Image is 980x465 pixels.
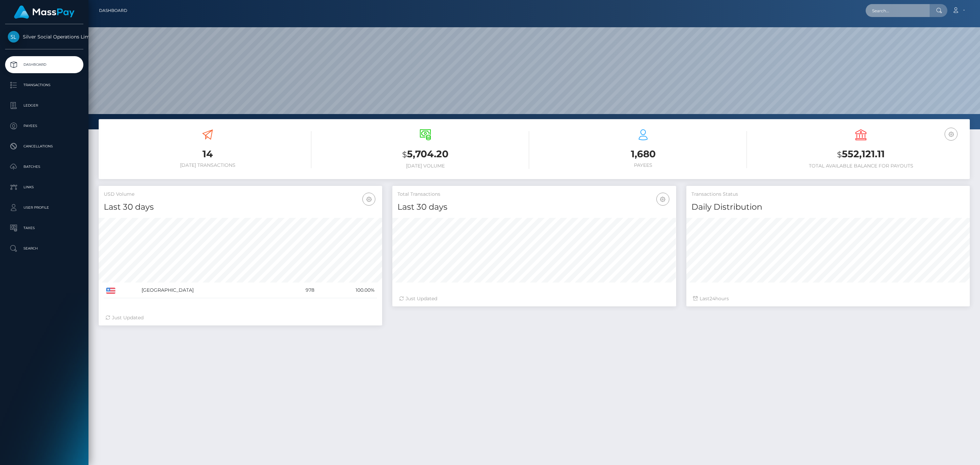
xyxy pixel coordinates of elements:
[104,147,311,161] h3: 14
[8,223,81,233] p: Taxes
[709,295,715,302] span: 24
[5,138,83,155] a: Cancellations
[8,60,81,70] p: Dashboard
[322,163,529,169] h6: [DATE] Volume
[8,31,19,43] img: Silver Social Operations Limited
[691,201,965,213] h4: Daily Distribution
[837,150,842,159] small: $
[99,3,127,18] a: Dashboard
[104,201,377,213] h4: Last 30 days
[105,314,375,321] div: Just Updated
[397,191,671,198] h5: Total Transactions
[399,295,669,302] div: Just Updated
[8,80,81,90] p: Transactions
[317,283,377,298] td: 100.00%
[8,182,81,192] p: Links
[8,162,81,172] p: Batches
[8,203,81,213] p: User Profile
[5,240,83,257] a: Search
[5,117,83,134] a: Payees
[5,179,83,196] a: Links
[8,243,81,254] p: Search
[282,283,317,298] td: 978
[5,220,83,237] a: Taxes
[693,295,963,302] div: Last hours
[322,147,529,161] h3: 5,704.20
[8,141,81,151] p: Cancellations
[8,100,81,111] p: Ledger
[397,201,671,213] h4: Last 30 days
[757,163,965,169] h6: Total Available Balance for Payouts
[5,158,83,175] a: Batches
[539,147,747,161] h3: 1,680
[104,191,377,198] h5: USD Volume
[139,283,283,298] td: [GEOGRAPHIC_DATA]
[5,77,83,94] a: Transactions
[402,150,407,159] small: $
[5,34,83,40] span: Silver Social Operations Limited
[757,147,965,161] h3: 552,121.11
[5,199,83,216] a: User Profile
[106,288,115,294] img: US.png
[539,162,747,168] h6: Payees
[866,4,930,17] input: Search...
[14,5,75,19] img: MassPay Logo
[691,191,965,198] h5: Transactions Status
[5,56,83,73] a: Dashboard
[8,121,81,131] p: Payees
[5,97,83,114] a: Ledger
[104,162,311,168] h6: [DATE] Transactions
